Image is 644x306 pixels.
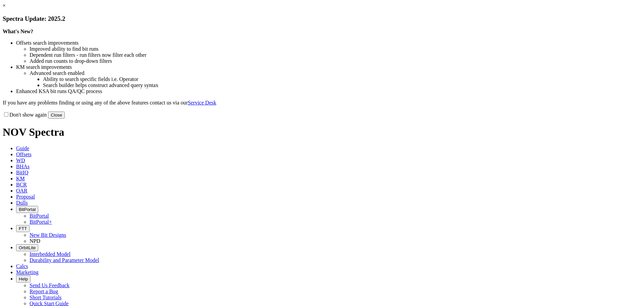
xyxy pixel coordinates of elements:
[30,251,70,257] a: Interbedded Model
[4,112,8,117] input: Don't show again
[16,88,641,94] li: Enhanced KSA bit runs QA/QC process
[3,15,641,23] h3: Spectra Update: 2025.2
[19,245,36,250] span: OrbitLite
[16,182,27,187] span: BCR
[30,219,52,225] a: BitPortal+
[188,100,216,105] a: Service Desk
[16,64,641,70] li: KM search improvements
[30,58,641,64] li: Added run counts to drop-down filters
[3,112,47,118] label: Don't show again
[16,40,641,46] li: Offsets search improvements
[30,213,49,219] a: BitPortal
[30,52,641,58] li: Dependent run filters - run filters now filter each other
[16,151,32,157] span: Offsets
[30,46,641,52] li: Improved ability to find bit runs
[16,176,25,181] span: KM
[3,29,33,34] strong: What's New?
[16,263,28,269] span: Calcs
[30,232,66,238] a: New Bit Designs
[16,269,39,275] span: Marketing
[16,170,28,175] span: BitIQ
[3,100,641,106] p: If you have any problems finding or using any of the above features contact us via our
[30,238,40,244] a: NPD
[16,158,25,163] span: WD
[19,207,36,212] span: BitPortal
[30,70,641,76] li: Advanced search enabled
[16,194,35,200] span: Proposal
[3,126,641,138] h1: NOV Spectra
[30,289,58,294] a: Report a Bug
[16,164,30,169] span: BHAs
[30,295,62,300] a: Short Tutorials
[16,200,28,206] span: Dulls
[30,257,99,263] a: Durability and Parameter Model
[43,82,641,88] li: Search builder helps construct advanced query syntax
[19,226,27,231] span: FTT
[19,276,28,281] span: Help
[43,76,641,82] li: Ability to search specific fields i.e. Operator
[30,282,69,288] a: Send Us Feedback
[48,112,65,119] button: Close
[16,145,29,151] span: Guide
[16,188,28,193] span: OAR
[3,3,6,8] a: ×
